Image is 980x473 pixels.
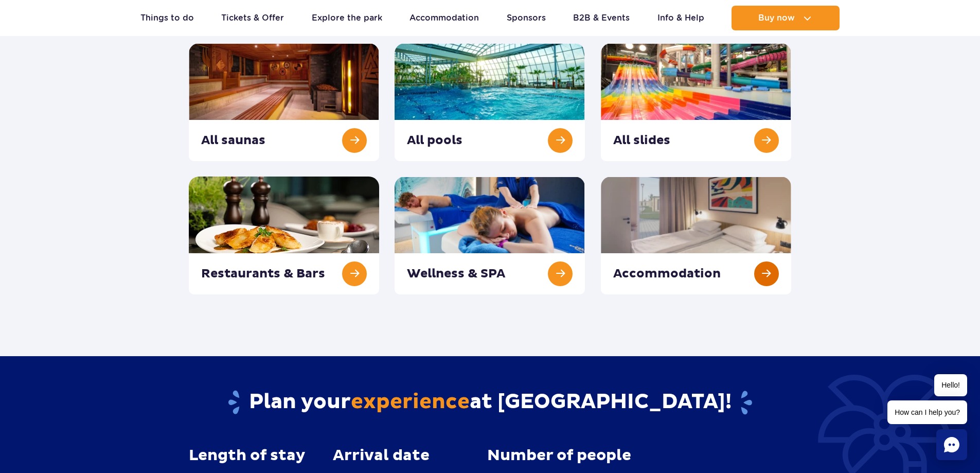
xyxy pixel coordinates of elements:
[333,447,430,464] span: Arrival date
[409,6,479,30] a: Accommodation
[732,6,840,30] button: Buy now
[887,400,967,424] span: How can I help you?
[507,6,546,30] a: Sponsors
[140,6,194,30] a: Things to do
[934,374,967,396] span: Hello!
[221,6,284,30] a: Tickets & Offer
[351,389,470,415] span: experience
[312,6,382,30] a: Explore the park
[758,13,795,23] span: Buy now
[657,6,704,30] a: Info & Help
[487,447,631,464] span: Number of people
[189,447,306,464] span: Length of stay
[573,6,630,30] a: B2B & Events
[936,429,967,460] div: Chat
[189,389,791,416] h2: Plan your at [GEOGRAPHIC_DATA]!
